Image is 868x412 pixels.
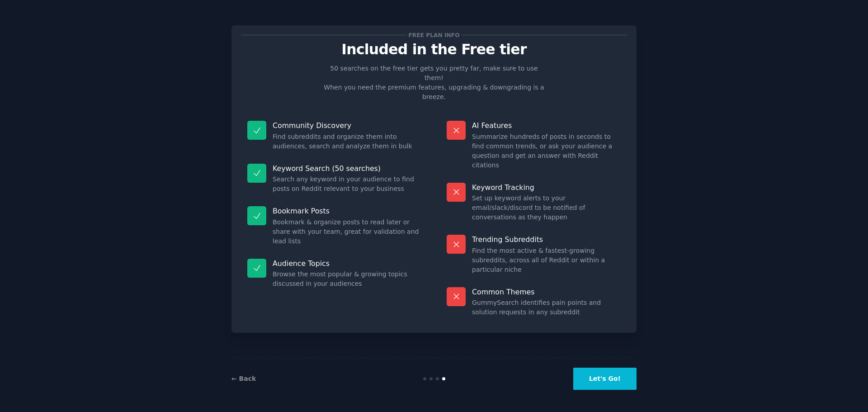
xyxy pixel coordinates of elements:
p: Keyword Tracking [472,183,621,192]
p: Bookmark Posts [273,206,421,216]
dd: GummySearch identifies pain points and solution requests in any subreddit [472,298,621,317]
dd: Bookmark & organize posts to read later or share with your team, great for validation and lead lists [273,218,421,246]
a: ← Back [231,375,256,382]
p: AI Features [472,121,621,130]
p: Trending Subreddits [472,235,621,244]
p: 50 searches on the free tier gets you pretty far, make sure to use them! When you need the premiu... [320,64,548,102]
p: Keyword Search (50 searches) [273,164,421,173]
dd: Set up keyword alerts to your email/slack/discord to be notified of conversations as they happen [472,194,621,222]
dd: Find the most active & fastest-growing subreddits, across all of Reddit or within a particular niche [472,246,621,275]
dd: Browse the most popular & growing topics discussed in your audiences [273,270,421,289]
p: Common Themes [472,287,621,297]
p: Included in the Free tier [241,42,627,57]
button: Let's Go! [573,368,637,390]
span: Free plan info [407,30,461,40]
p: Community Discovery [273,121,421,130]
dd: Summarize hundreds of posts in seconds to find common trends, or ask your audience a question and... [472,132,621,170]
dd: Search any keyword in your audience to find posts on Reddit relevant to your business [273,175,421,194]
p: Audience Topics [273,259,421,268]
dd: Find subreddits and organize them into audiences, search and analyze them in bulk [273,132,421,151]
